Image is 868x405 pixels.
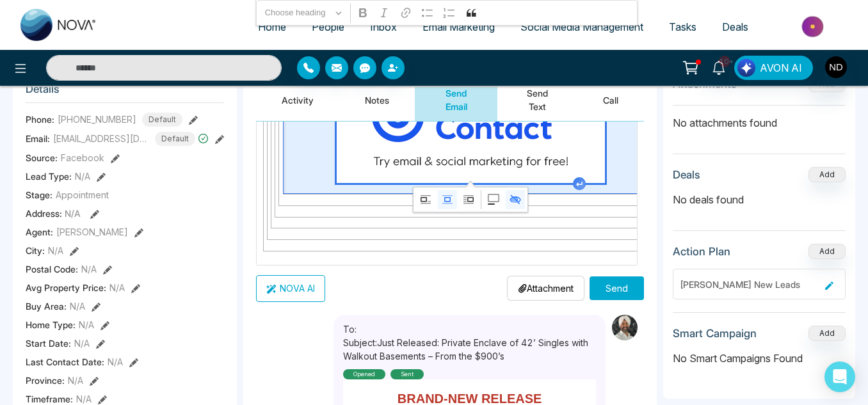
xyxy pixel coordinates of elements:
[497,79,577,121] button: Send Text
[26,207,81,220] span: Address:
[520,20,643,33] span: Social Media Management
[53,132,149,145] span: [EMAIL_ADDRESS][DOMAIN_NAME]
[26,113,54,126] span: Phone:
[343,322,596,336] p: To:
[709,15,761,39] a: Deals
[415,79,497,121] button: Send Email
[760,60,802,75] span: AVON AI
[26,355,104,369] span: Last Contact Date :
[577,79,644,121] button: Call
[61,151,104,164] span: Facebook
[339,79,415,121] button: Notes
[26,132,50,145] span: Email:
[142,113,182,127] span: Default
[26,299,67,313] span: Buy Area :
[312,20,344,33] span: People
[79,318,94,331] span: N/A
[26,374,65,387] span: Province :
[81,262,97,276] span: N/A
[68,374,83,387] span: N/A
[26,262,78,276] span: Postal Code :
[299,15,357,39] a: People
[343,369,385,379] div: Opened
[673,327,757,340] h3: Smart Campaign
[56,188,109,202] span: Appointment
[590,276,644,300] button: Send
[26,151,58,164] span: Source:
[56,225,128,239] span: [PERSON_NAME]
[70,299,85,313] span: N/A
[680,278,820,291] div: [PERSON_NAME] New Leads
[410,15,508,39] a: Email Marketing
[58,113,136,126] span: [PHONE_NUMBER]
[808,244,846,259] button: Add
[370,20,397,33] span: Inbox
[26,281,106,294] span: Avg Property Price :
[26,83,224,102] h3: Details
[48,244,63,257] span: N/A
[75,170,90,183] span: N/A
[26,337,71,350] span: Start Date :
[656,15,709,39] a: Tasks
[26,244,45,257] span: City :
[357,15,410,39] a: Inbox
[422,20,495,33] span: Email Marketing
[26,170,72,183] span: Lead Type:
[518,282,574,295] p: Attachment
[256,275,325,302] button: NOVA AI
[414,187,527,212] div: Image toolbar
[673,245,730,258] h3: Action Plan
[245,15,299,39] a: Home
[719,56,730,67] span: 10+
[26,318,76,331] span: Home Type :
[673,192,846,207] p: No deals found
[768,12,860,41] img: Market-place.gif
[825,56,847,78] img: User Avatar
[343,336,596,363] p: Subject: Just Released: Private Enclave of 42’ Singles with Walkout Basements – From the $900’s
[722,20,748,33] span: Deals
[26,188,52,202] span: Stage:
[808,167,846,182] button: Add
[26,225,53,239] span: Agent:
[808,326,846,341] button: Add
[20,9,97,41] img: Nova CRM Logo
[508,15,656,39] a: Social Media Management
[390,369,424,379] div: sent
[669,20,696,33] span: Tasks
[256,79,339,121] button: Activity
[65,208,81,219] span: N/A
[808,78,846,89] span: Add
[109,281,125,294] span: N/A
[824,361,855,392] div: Open Intercom Messenger
[673,351,846,366] p: No Smart Campaigns Found
[737,59,755,77] img: Lead Flow
[108,355,123,369] span: N/A
[734,56,813,80] button: AVON AI
[155,132,195,146] span: Default
[703,56,734,78] a: 10+
[673,168,700,181] h3: Deals
[74,337,90,350] span: N/A
[673,106,846,131] p: No attachments found
[612,315,638,340] img: Sender
[258,20,286,33] span: Home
